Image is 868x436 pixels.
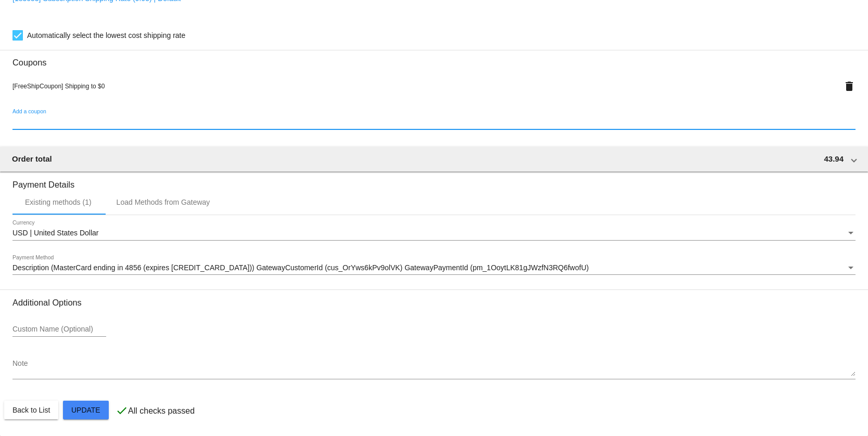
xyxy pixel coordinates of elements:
span: Update [71,406,100,414]
span: Automatically select the lowest cost shipping rate [27,29,185,42]
button: Update [63,401,109,419]
span: 43.94 [824,154,844,163]
mat-select: Payment Method [12,264,856,272]
span: Order total [12,154,52,163]
span: Back to List [12,406,50,414]
span: USD | United States Dollar [12,229,98,237]
h3: Payment Details [12,172,856,190]
span: Description (MasterCard ending in 4856 (expires [CREDIT_CARD_DATA])) GatewayCustomerId (cus_OrYws... [12,263,589,272]
h3: Additional Options [12,298,856,308]
span: [FreeShipCoupon] Shipping to $0 [12,83,105,90]
div: Existing methods (1) [25,198,92,206]
p: All checks passed [128,406,195,416]
button: Back to List [4,401,58,419]
mat-icon: delete [843,80,856,93]
h3: Coupons [12,50,856,68]
mat-icon: check [116,404,128,417]
input: Add a coupon [12,118,856,126]
div: Load Methods from Gateway [117,198,210,206]
mat-select: Currency [12,229,856,237]
input: Custom Name (Optional) [12,325,106,334]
